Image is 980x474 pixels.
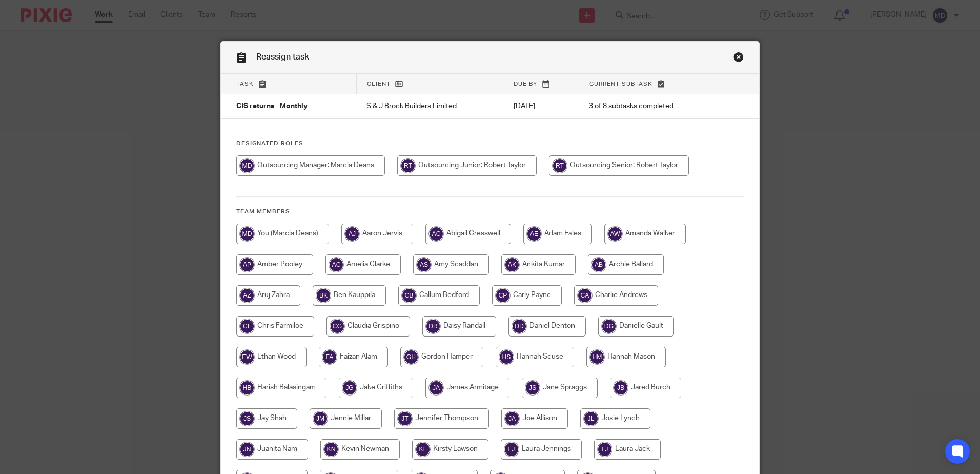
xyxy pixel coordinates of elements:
[514,81,537,87] span: Due by
[589,81,652,87] span: Current subtask
[367,81,391,87] span: Client
[236,208,744,216] h4: Team members
[579,94,718,119] td: 3 of 8 subtasks completed
[256,53,309,61] span: Reassign task
[733,52,744,66] a: Close this dialog window
[236,81,254,87] span: Task
[366,101,493,111] p: S & J Brock Builders Limited
[236,140,744,148] h4: Designated Roles
[236,103,308,110] span: CIS returns - Monthly
[514,101,568,111] p: [DATE]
